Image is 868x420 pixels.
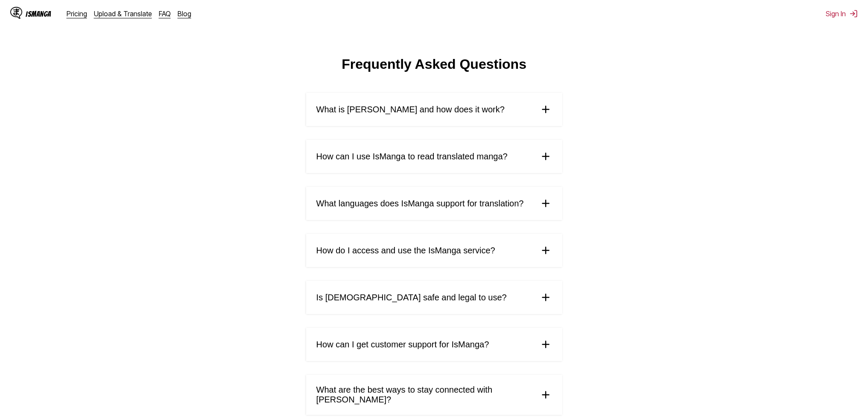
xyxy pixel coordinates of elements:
h1: Frequently Asked Questions [342,56,526,72]
summary: What are the best ways to stay connected with [PERSON_NAME]? [306,375,562,415]
button: Sign In [826,9,858,18]
img: plus [539,291,552,304]
img: plus [539,150,552,163]
span: How can I get customer support for IsManga? [316,340,489,350]
a: Blog [178,9,191,18]
span: How do I access and use the IsManga service? [316,246,495,256]
a: IsManga LogoIsManga [10,7,67,21]
img: plus [539,103,552,116]
img: plus [539,388,552,401]
summary: What is [PERSON_NAME] and how does it work? [306,93,562,126]
summary: What languages does IsManga support for translation? [306,187,562,220]
img: plus [539,244,552,257]
img: IsManga Logo [10,7,22,19]
img: Sign out [849,9,858,18]
summary: How can I use IsManga to read translated manga? [306,140,562,173]
img: plus [539,197,552,210]
span: What is [PERSON_NAME] and how does it work? [316,105,505,115]
summary: How do I access and use the IsManga service? [306,234,562,267]
div: IsManga [26,10,51,18]
a: Upload & Translate [94,9,152,18]
span: Is [DEMOGRAPHIC_DATA] safe and legal to use? [316,293,507,303]
summary: Is [DEMOGRAPHIC_DATA] safe and legal to use? [306,281,562,314]
span: What are the best ways to stay connected with [PERSON_NAME]? [316,385,532,405]
a: FAQ [159,9,171,18]
summary: How can I get customer support for IsManga? [306,328,562,361]
span: What languages does IsManga support for translation? [316,199,524,209]
a: Pricing [67,9,87,18]
span: How can I use IsManga to read translated manga? [316,152,508,162]
img: plus [539,338,552,351]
